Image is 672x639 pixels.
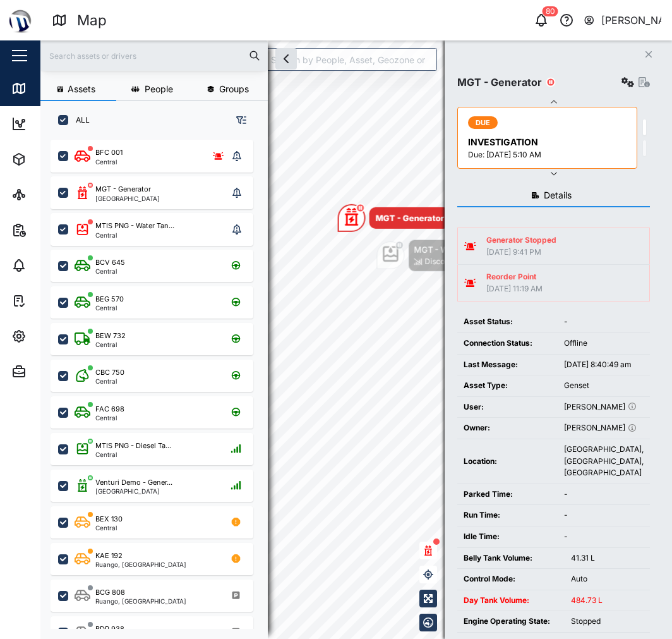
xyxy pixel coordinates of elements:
div: BEG 570 [95,294,124,305]
div: MGT - Water Tank [414,243,483,256]
div: BFC 001 [95,147,123,158]
div: Disconnected [425,256,474,268]
div: Due: [DATE] 5:10 AM [468,149,629,161]
input: Search assets or drivers [48,46,260,65]
div: BDP 938 [95,624,124,635]
label: ALL [68,115,90,125]
div: BEW 732 [95,331,126,341]
div: Map marker [376,240,489,272]
div: FAC 698 [95,404,124,415]
div: Ruango, [GEOGRAPHIC_DATA] [95,561,186,568]
div: BCG 808 [95,587,125,598]
div: Day Tank Volume: [464,595,558,607]
div: - [564,489,644,501]
div: Offline [564,338,644,350]
div: Location: [464,456,551,468]
div: Central [95,268,125,274]
div: Central [95,525,123,531]
div: Map [77,9,107,32]
div: [DATE] 9:41 PM [486,246,556,259]
div: Sites [33,188,63,202]
div: Settings [33,329,78,343]
div: Last Message: [464,359,551,371]
div: Assets [33,152,72,166]
div: Venturi Demo - Gener... [95,477,172,488]
div: [GEOGRAPHIC_DATA] [95,195,160,202]
div: BCV 645 [95,257,125,268]
div: 41.31 L [571,552,644,564]
div: [GEOGRAPHIC_DATA], [GEOGRAPHIC_DATA], [GEOGRAPHIC_DATA] [564,444,644,479]
div: Alarms [33,259,72,272]
div: Owner: [464,422,551,434]
div: MTIS PNG - Water Tan... [95,221,174,231]
div: Central [95,415,124,421]
div: Auto [571,573,644,585]
div: Ruango, [GEOGRAPHIC_DATA] [95,598,186,604]
div: [PERSON_NAME] [601,13,662,28]
div: Central [95,341,126,348]
span: Groups [219,85,249,94]
div: Tasks [33,294,68,308]
div: User: [464,401,551,413]
div: Central [95,159,123,165]
div: grid [51,135,267,629]
div: Engine Operating State: [464,616,558,628]
div: - [564,531,644,543]
div: 80 [543,6,558,16]
div: Run Time: [464,509,551,521]
div: MGT - Generator [376,212,444,224]
div: Belly Tank Volume: [464,552,558,564]
canvas: Map [40,40,672,639]
button: [PERSON_NAME] [583,11,662,29]
div: Generator Stopped [486,234,556,246]
div: MGT - Generator [457,75,542,90]
div: [PERSON_NAME] [564,401,644,413]
div: Admin [33,365,70,379]
div: CBC 750 [95,367,124,378]
div: Control Mode: [464,573,558,585]
div: Map [33,82,61,95]
div: Asset Status: [464,316,551,328]
div: [GEOGRAPHIC_DATA] [95,488,172,494]
img: Main Logo [6,6,34,34]
span: People [145,85,173,94]
div: Central [95,378,124,384]
div: [DATE] 11:19 AM [486,283,543,295]
div: Stopped [571,616,644,628]
div: MTIS PNG - Diesel Ta... [95,441,171,451]
span: Details [544,191,572,200]
div: BEX 130 [95,514,123,525]
div: Genset [564,380,644,392]
div: Reorder Point [486,271,543,283]
span: DUE [476,117,491,128]
div: Central [95,451,171,458]
div: KAE 192 [95,551,123,561]
div: INVESTIGATION [468,135,629,149]
div: [PERSON_NAME] [564,422,644,434]
div: Parked Time: [464,489,551,501]
div: 484.73 L [571,595,644,607]
div: - [564,509,644,521]
span: Assets [68,85,95,94]
div: Central [95,305,124,311]
input: Search by People, Asset, Geozone or Place [248,48,437,71]
div: MGT - Generator [95,184,151,195]
div: Asset Type: [464,380,551,392]
div: Central [95,232,174,238]
div: Idle Time: [464,531,551,543]
div: [DATE] 8:40:49 am [564,359,644,371]
div: Reports [33,223,76,237]
div: - [564,316,644,328]
div: Connection Status: [464,338,551,350]
div: Dashboard [33,117,90,131]
div: Map marker [338,204,450,232]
